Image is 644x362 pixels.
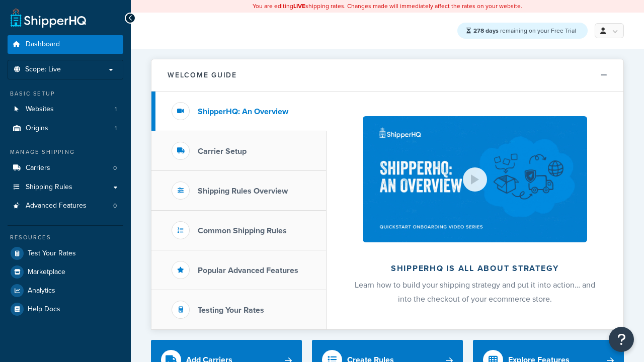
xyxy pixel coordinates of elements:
[28,287,55,295] span: Analytics
[115,124,117,133] span: 1
[198,187,288,196] h3: Shipping Rules Overview
[8,119,123,138] a: Origins1
[8,100,123,119] li: Websites
[8,89,123,98] div: Basic Setup
[8,263,123,281] a: Marketplace
[26,105,54,114] span: Websites
[8,233,123,242] div: Resources
[151,59,623,92] button: Welcome Guide
[113,164,117,172] span: 0
[363,116,587,242] img: ShipperHQ is all about strategy
[8,159,123,177] li: Carriers
[115,105,117,114] span: 1
[293,2,305,11] b: LIVE
[473,26,576,35] span: remaining on your Free Trial
[8,300,123,318] a: Help Docs
[8,197,123,215] li: Advanced Features
[26,202,87,210] span: Advanced Features
[8,119,123,138] li: Origins
[198,306,264,315] h3: Testing Your Rates
[355,279,595,305] span: Learn how to build your shipping strategy and put it into action… and into the checkout of your e...
[198,226,287,235] h3: Common Shipping Rules
[113,202,117,210] span: 0
[609,327,634,352] button: Open Resource Center
[8,159,123,177] a: Carriers0
[353,264,597,273] h2: ShipperHQ is all about strategy
[8,178,123,197] a: Shipping Rules
[26,183,72,192] span: Shipping Rules
[8,244,123,262] a: Test Your Rates
[28,249,76,258] span: Test Your Rates
[26,124,48,133] span: Origins
[8,197,123,215] a: Advanced Features0
[26,164,50,172] span: Carriers
[8,35,123,54] a: Dashboard
[473,26,499,35] strong: 278 days
[198,107,288,116] h3: ShipperHQ: An Overview
[198,266,298,275] h3: Popular Advanced Features
[28,305,60,314] span: Help Docs
[8,148,123,156] div: Manage Shipping
[26,40,60,49] span: Dashboard
[8,282,123,300] a: Analytics
[8,100,123,119] a: Websites1
[198,147,247,156] h3: Carrier Setup
[25,65,61,74] span: Scope: Live
[28,268,65,277] span: Marketplace
[168,71,237,79] h2: Welcome Guide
